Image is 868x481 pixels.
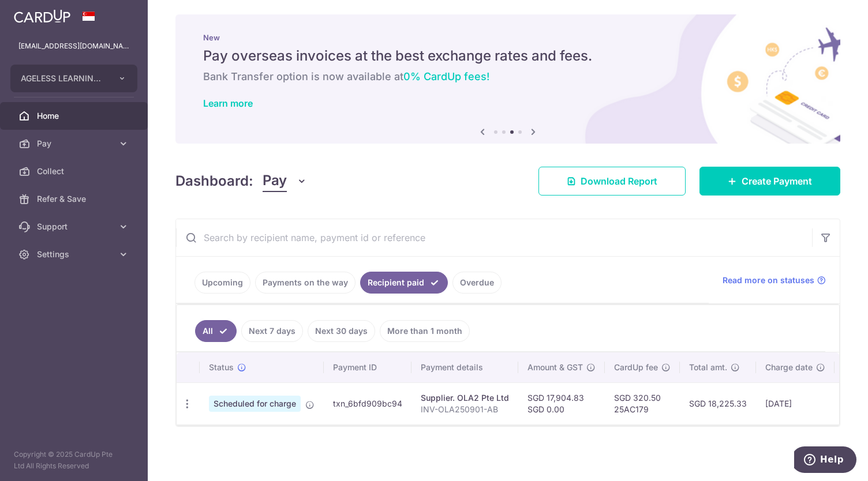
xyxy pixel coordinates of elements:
[10,65,137,92] button: AGELESS LEARNING SINGAPORE PTE. LTD.
[324,382,411,424] td: txn_6bfd909bc94
[324,352,411,382] th: Payment ID
[614,362,658,373] span: CardUp fee
[452,272,502,294] a: Overdue
[308,320,375,342] a: Next 30 days
[411,352,518,382] th: Payment details
[176,219,812,256] input: Search by recipient name, payment id or reference
[605,382,680,424] td: SGD 320.50 25AC179
[18,40,129,52] p: [EMAIL_ADDRESS][DOMAIN_NAME]
[37,138,113,149] span: Pay
[37,110,113,122] span: Home
[203,70,813,84] h6: Bank Transfer option is now available at
[241,320,303,342] a: Next 7 days
[195,320,237,342] a: All
[203,47,813,65] h5: Pay overseas invoices at the best exchange rates and fees.
[175,171,253,191] h4: Dashboard:
[209,362,234,373] span: Status
[680,382,756,424] td: SGD 18,225.33
[756,382,835,424] td: [DATE]
[527,362,583,373] span: Amount & GST
[175,14,840,144] img: International Invoice Banner
[203,33,813,42] p: New
[203,97,253,109] a: Learn more
[263,170,287,192] span: Pay
[194,272,250,294] a: Upcoming
[263,170,307,192] button: Pay
[699,167,840,196] a: Create Payment
[581,174,657,188] span: Download Report
[37,166,113,177] span: Collect
[518,382,605,424] td: SGD 17,904.83 SGD 0.00
[538,167,686,196] a: Download Report
[37,193,113,205] span: Refer & Save
[742,174,812,188] span: Create Payment
[14,9,70,23] img: CardUp
[380,320,470,342] a: More than 1 month
[37,249,113,260] span: Settings
[794,446,856,475] iframe: Opens a widget where you can find more information
[209,396,301,412] span: Scheduled for charge
[360,272,448,294] a: Recipient paid
[421,392,509,404] div: Supplier. OLA2 Pte Ltd
[723,275,826,286] a: Read more on statuses
[403,70,489,82] span: 0% CardUp fees!
[723,275,814,286] span: Read more on statuses
[255,272,356,294] a: Payments on the way
[765,362,813,373] span: Charge date
[689,362,727,373] span: Total amt.
[421,404,509,415] p: INV-OLA250901-AB
[21,73,106,84] span: AGELESS LEARNING SINGAPORE PTE. LTD.
[37,221,113,232] span: Support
